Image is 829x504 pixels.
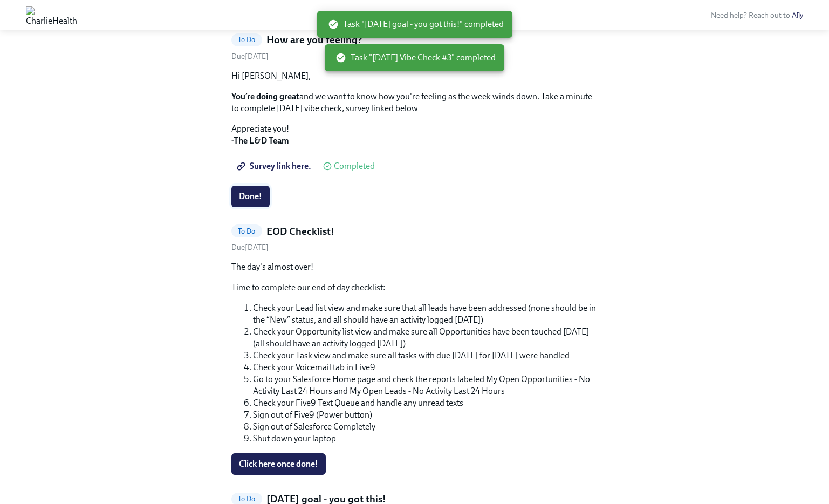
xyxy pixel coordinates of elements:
span: Click here once done! [239,459,318,469]
span: Friday, September 5th 2025, 4:00 pm [231,52,269,61]
li: Check your Voicemail tab in Five9 [253,362,598,373]
img: CharlieHealth [26,6,77,24]
li: Check your Five9 Text Queue and handle any unread texts [253,397,598,409]
a: To DoHow are you feeling?Due[DATE] [231,33,598,62]
span: To Do [231,36,262,44]
strong: You’re doing great [231,91,299,101]
span: Saturday, September 6th 2025, 3:30 am [231,243,269,252]
li: Check your Lead list view and make sure that all leads have been addressed (none should be in the... [253,302,598,326]
button: Click here once done! [231,453,326,475]
span: To Do [231,227,262,235]
h5: EOD Checklist! [266,224,334,239]
li: Sign out of Salesforce Completely [253,421,598,433]
p: Hi [PERSON_NAME], [231,70,598,82]
strong: -The L&D Team [231,135,289,146]
li: Check your Opportunity list view and make sure all Opportunities have been touched [DATE] (all sh... [253,326,598,350]
h5: How are you feeling? [266,33,362,47]
span: Completed [334,162,375,171]
li: Check your Task view and make sure all tasks with due [DATE] for [DATE] were handled [253,350,598,362]
p: Appreciate you! [231,123,598,147]
p: The day's almost over! [231,261,598,273]
li: Shut down your laptop [253,433,598,445]
a: Survey link here. [231,155,319,177]
span: Survey link here. [239,161,311,172]
span: Task "[DATE] goal - you got this!" completed [328,18,504,30]
p: and we want to know how you're feeling as the week winds down. Take a minute to complete [DATE] v... [231,91,598,114]
button: Done! [231,186,270,207]
span: Task "[DATE] Vibe Check #3" completed [335,52,496,64]
a: To DoEOD Checklist!Due[DATE] [231,224,598,253]
li: Sign out of Five9 (Power button) [253,409,598,421]
li: Go to your Salesforce Home page and check the reports labeled My Open Opportunities - No Activity... [253,373,598,397]
span: Done! [239,191,262,202]
a: Ally [792,11,803,20]
span: Need help? Reach out to [711,11,803,20]
p: Time to complete our end of day checklist: [231,282,598,294]
span: To Do [231,495,262,503]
